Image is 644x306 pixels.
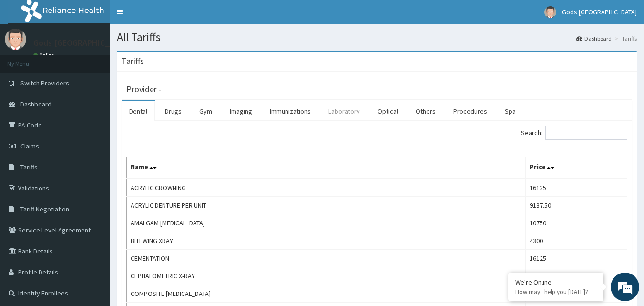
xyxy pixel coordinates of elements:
[127,179,526,197] td: ACRYLIC CROWNING
[526,157,627,179] th: Price
[526,232,627,250] td: 4300
[127,232,526,250] td: BITEWING XRAY
[321,101,368,121] a: Laboratory
[126,85,162,94] h3: Provider -
[262,101,318,121] a: Immunizations
[127,214,526,232] td: AMALGAM [MEDICAL_DATA]
[192,101,220,121] a: Gym
[526,214,627,232] td: 10750
[33,52,56,59] a: Online
[33,39,133,47] p: Gods [GEOGRAPHIC_DATA]
[526,179,627,197] td: 16125
[127,267,526,285] td: CEPHALOMETRIC X-RAY
[157,101,189,121] a: Drugs
[20,100,51,108] span: Dashboard
[127,157,526,179] th: Name
[515,288,596,296] p: How may I help you today?
[526,250,627,267] td: 16125
[515,278,596,286] div: We're Online!
[222,101,260,121] a: Imaging
[521,126,627,140] label: Search:
[127,197,526,214] td: ACRYLIC DENTURE PER UNIT
[20,163,38,171] span: Tariffs
[20,205,69,213] span: Tariff Negotiation
[526,267,627,285] td: 4300
[544,6,556,18] img: User Image
[545,126,627,140] input: Search:
[370,101,406,121] a: Optical
[20,79,69,87] span: Switch Providers
[562,8,637,16] span: Gods [GEOGRAPHIC_DATA]
[613,34,637,42] li: Tariffs
[446,101,495,121] a: Procedures
[122,57,144,65] h3: Tariffs
[408,101,443,121] a: Others
[127,250,526,267] td: CEMENTATION
[122,101,155,121] a: Dental
[5,29,26,50] img: User Image
[117,31,637,43] h1: All Tariffs
[20,142,39,150] span: Claims
[576,34,612,42] a: Dashboard
[526,197,627,214] td: 9137.50
[497,101,523,121] a: Spa
[127,285,526,303] td: COMPOSITE [MEDICAL_DATA]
